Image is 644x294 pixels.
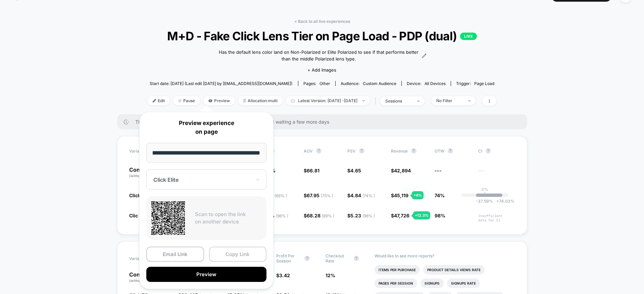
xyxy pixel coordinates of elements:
[304,149,313,154] span: AOV
[307,67,336,73] span: + Add Images
[243,99,246,102] img: rebalance
[304,193,333,198] span: $
[129,213,158,218] span: Clic Non-Pol
[150,81,292,86] span: Start date: [DATE] (Last edit [DATE] by [EMAIL_ADDRESS][DOMAIN_NAME])
[165,29,479,43] span: M+D - Fake Click Lens Tier on Page Load - PDP (dual)
[275,193,287,198] span: ( 66 % )
[435,193,445,198] span: 74%
[478,214,515,222] span: Insufficient data for CI
[148,96,170,105] span: Edit
[279,272,290,278] span: 3.42
[373,96,380,106] span: |
[303,81,330,86] div: Pages:
[153,99,156,102] img: edit
[276,272,290,278] span: $
[478,169,515,178] span: ---
[203,96,235,105] span: Preview
[341,81,396,86] div: Audience:
[307,168,319,173] span: 66.81
[129,279,159,283] span: (without changes)
[322,213,334,218] span: ( 89 % )
[391,168,411,173] span: $
[129,272,171,283] p: Control
[326,253,350,263] span: Checkout Rate
[425,81,446,86] span: all devices
[276,213,288,218] span: ( 96 % )
[319,81,330,86] span: other
[474,81,494,86] span: Page Load
[394,168,411,173] span: 42,894
[307,193,333,198] span: 67.95
[146,119,266,136] p: Preview experience on page
[129,253,166,263] span: Variation
[401,81,451,86] span: Device:
[217,49,420,62] span: Has the default lens color land on Non-Polarized or Elite Polarized to see if that performs bette...
[350,168,361,173] span: 4.65
[129,167,166,178] p: Control
[359,148,364,154] button: ?
[350,213,375,218] span: 5.23
[460,33,477,40] p: LIVE
[129,148,166,154] span: Variation
[135,119,514,125] span: There are still no statistically significant results. We recommend waiting a few more days
[436,98,463,103] div: No Filter
[413,211,430,219] div: + 12.3 %
[394,193,408,198] span: 45,119
[347,149,356,154] span: PSV
[362,193,375,198] span: ( 74 % )
[435,213,445,218] span: 98%
[260,193,287,198] span: 7.12 %
[363,81,396,86] span: Custom Audience
[291,99,295,102] img: calendar
[350,193,375,198] span: 4.84
[304,256,310,261] button: ?
[435,148,472,154] span: OTW
[478,148,515,154] span: CI
[326,272,335,278] span: 12 %
[146,267,266,282] button: Preview
[238,96,283,105] span: Allocation: multi
[385,98,412,103] div: sessions
[435,168,442,173] span: ---
[484,192,486,197] p: |
[468,100,470,101] img: end
[375,253,515,258] p: Would like to see more reports?
[412,191,424,199] div: + 4 %
[486,148,491,154] button: ?
[456,81,494,86] div: Trigger:
[294,19,350,24] a: < Back to all live experiences
[354,256,359,261] button: ?
[347,168,361,173] span: $
[496,199,499,204] span: +
[476,199,493,204] span: -37.59 %
[195,211,261,226] p: Scan to open the link on another device
[362,213,375,218] span: ( 98 % )
[209,247,267,262] button: Copy Link
[173,96,200,105] span: Pause
[394,213,409,218] span: 47,726
[347,213,375,218] span: $
[321,193,333,198] span: ( 75 % )
[276,253,301,263] span: Profit Per Session
[260,213,288,218] span: 7.66 %
[391,193,408,198] span: $
[178,99,182,102] img: end
[129,174,159,178] span: (without changes)
[411,148,416,154] button: ?
[362,100,365,101] img: end
[391,149,408,154] span: Revenue
[347,193,375,198] span: $
[448,148,453,154] button: ?
[420,279,444,288] li: Signups
[417,100,419,102] img: end
[304,213,334,218] span: $
[146,247,204,262] button: Email Link
[447,279,480,288] li: Signups Rate
[307,213,334,218] span: 68.28
[316,148,321,154] button: ?
[304,168,319,173] span: $
[286,96,370,105] span: Latest Version: [DATE] - [DATE]
[391,213,409,218] span: $
[129,193,152,198] span: Click Elite
[375,279,417,288] li: Pages Per Session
